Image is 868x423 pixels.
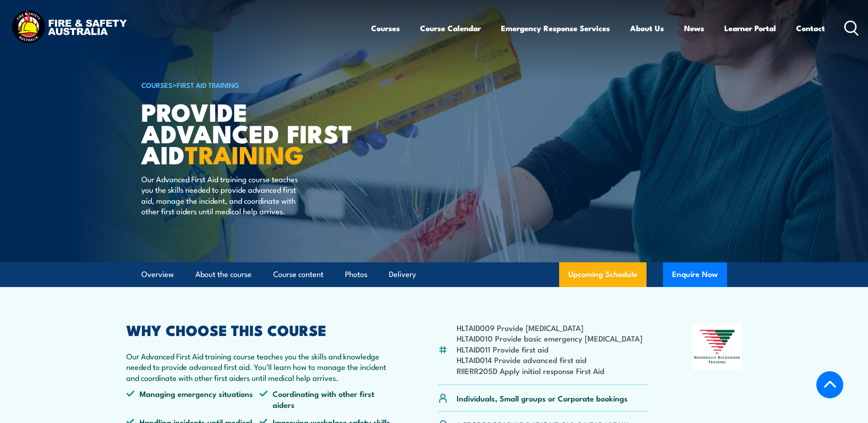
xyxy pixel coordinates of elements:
a: Courses [371,16,400,40]
a: Course content [273,262,323,287]
button: Enquire Now [663,262,727,287]
a: First Aid Training [177,80,239,90]
li: HLTAID009 Provide [MEDICAL_DATA] [457,322,642,333]
li: HLTAID010 Provide basic emergency [MEDICAL_DATA] [457,333,642,343]
a: News [684,16,704,40]
a: Learner Portal [724,16,776,40]
a: COURSES [141,80,173,90]
li: Managing emergency situations [126,388,260,410]
a: Overview [141,262,174,287]
li: HLTAID011 Provide first aid [457,344,642,354]
a: About Us [630,16,664,40]
strong: TRAINING [185,135,304,173]
a: Upcoming Schedule [559,262,647,287]
h6: > [141,79,367,90]
li: HLTAID014 Provide advanced first aid [457,354,642,365]
h2: WHY CHOOSE THIS COURSE [126,323,394,336]
p: Individuals, Small groups or Corporate bookings [457,393,628,403]
p: Our Advanced First Aid training course teaches you the skills needed to provide advanced first ai... [141,174,308,217]
a: Delivery [389,262,416,287]
a: About the course [195,262,252,287]
li: RIIERR205D Apply initial response First Aid [457,365,642,376]
h1: Provide Advanced First Aid [141,101,367,165]
a: Course Calendar [420,16,481,40]
a: Contact [796,16,825,40]
li: Coordinating with other first aiders [259,388,393,410]
a: Emergency Response Services [501,16,610,40]
a: Photos [345,262,367,287]
img: Nationally Recognised Training logo. [693,323,742,370]
p: Our Advanced First Aid training course teaches you the skills and knowledge needed to provide adv... [126,351,394,383]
